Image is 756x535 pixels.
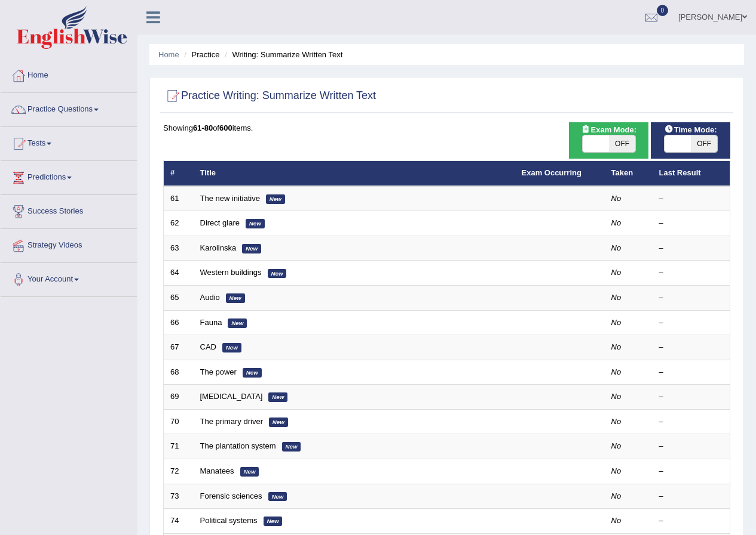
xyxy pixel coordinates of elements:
[181,49,219,60] li: Practice
[611,367,622,376] em: No
[243,368,262,378] em: New
[659,416,724,428] div: –
[242,244,261,253] em: New
[158,50,179,59] a: Home
[164,509,194,534] td: 74
[163,122,730,134] div: Showing of items.
[269,418,288,427] em: New
[164,286,194,311] td: 65
[200,318,222,327] a: Fauna
[222,343,241,352] em: New
[193,123,213,132] b: 61-80
[659,193,724,205] div: –
[164,409,194,434] td: 70
[659,243,724,254] div: –
[605,161,653,186] th: Taken
[611,268,622,277] em: No
[200,342,216,351] a: CAD
[611,342,622,351] em: No
[164,434,194,459] td: 71
[659,391,724,403] div: –
[659,466,724,477] div: –
[611,194,622,203] em: No
[164,484,194,509] td: 73
[164,161,194,186] th: #
[200,293,220,302] a: Audio
[611,491,622,500] em: No
[246,219,265,228] em: New
[659,267,724,279] div: –
[569,122,648,159] div: Show exams occurring in exams
[1,59,137,89] a: Home
[163,87,376,105] h2: Practice Writing: Summarize Written Text
[200,392,263,401] a: [MEDICAL_DATA]
[1,229,137,259] a: Strategy Videos
[522,168,581,177] a: Exam Occurring
[268,492,287,502] em: New
[659,218,724,229] div: –
[1,195,137,225] a: Success Stories
[200,268,262,277] a: Western buildings
[266,194,285,204] em: New
[659,367,724,378] div: –
[200,243,237,252] a: Karolinska
[659,441,724,452] div: –
[1,127,137,157] a: Tests
[691,135,717,152] span: OFF
[660,123,722,136] span: Time Mode:
[200,367,237,376] a: The power
[1,263,137,293] a: Your Account
[264,517,283,526] em: New
[1,93,137,123] a: Practice Questions
[268,269,287,279] em: New
[268,392,287,402] em: New
[577,123,641,136] span: Exam Mode:
[164,186,194,211] td: 61
[194,161,515,186] th: Title
[228,318,247,328] em: New
[611,516,622,525] em: No
[164,385,194,410] td: 69
[200,218,240,227] a: Direct glare
[240,467,259,477] em: New
[611,466,622,475] em: No
[164,310,194,335] td: 66
[200,466,234,475] a: Manatees
[611,293,622,302] em: No
[200,491,262,500] a: Forensic sciences
[200,417,263,426] a: The primary driver
[609,135,635,152] span: OFF
[611,218,622,227] em: No
[164,360,194,385] td: 68
[611,417,622,426] em: No
[164,211,194,236] td: 62
[659,515,724,527] div: –
[657,5,669,16] span: 0
[200,194,260,203] a: The new initiative
[200,441,276,450] a: The plantation system
[222,49,342,60] li: Writing: Summarize Written Text
[282,442,301,451] em: New
[164,459,194,484] td: 72
[226,293,245,303] em: New
[164,261,194,286] td: 64
[659,491,724,502] div: –
[659,342,724,353] div: –
[659,292,724,304] div: –
[611,392,622,401] em: No
[219,123,232,132] b: 600
[164,236,194,261] td: 63
[611,318,622,327] em: No
[164,335,194,360] td: 67
[1,161,137,191] a: Predictions
[200,516,258,525] a: Political systems
[611,243,622,252] em: No
[659,317,724,329] div: –
[611,441,622,450] em: No
[653,161,730,186] th: Last Result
